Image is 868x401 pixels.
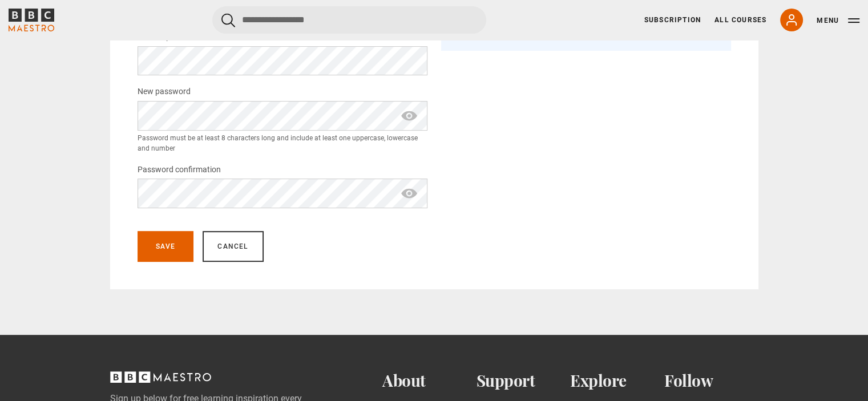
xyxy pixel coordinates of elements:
svg: BBC Maestro [9,9,54,31]
button: Submit the search query [221,13,235,27]
a: Cancel [203,231,263,262]
span: show password [400,101,418,131]
label: New password [138,85,191,99]
h2: Follow [664,371,758,390]
h2: Explore [570,371,664,390]
h2: Support [477,371,571,390]
a: All Courses [714,15,766,25]
h2: About [382,371,477,390]
svg: BBC Maestro, back to top [110,371,211,383]
button: Save [138,231,194,262]
span: show password [400,179,418,208]
label: Password confirmation [138,163,221,177]
small: Password must be at least 8 characters long and include at least one uppercase, lowercase and number [138,133,427,153]
a: BBC Maestro, back to top [110,375,211,386]
a: Subscription [644,15,701,25]
input: Search [212,6,486,34]
button: Toggle navigation [817,15,859,26]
